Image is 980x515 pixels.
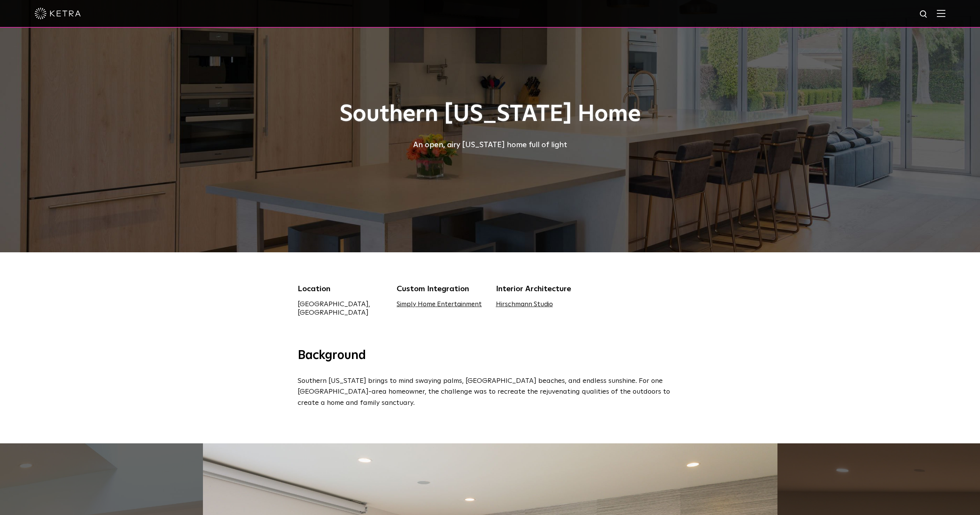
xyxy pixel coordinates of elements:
[397,283,484,295] div: Custom Integration
[298,283,385,295] div: Location
[35,8,81,19] img: ketra-logo-2019-white
[298,348,683,364] h3: Background
[298,102,683,127] h1: Southern [US_STATE] Home
[496,301,553,308] a: Hirschmann Studio
[919,10,929,19] img: search icon
[496,283,584,295] div: Interior Architecture
[298,300,385,317] div: [GEOGRAPHIC_DATA], [GEOGRAPHIC_DATA]
[298,376,679,409] p: Southern [US_STATE] brings to mind swaying palms, [GEOGRAPHIC_DATA] beaches, and endless sunshine...
[937,10,945,17] img: Hamburger%20Nav.svg
[298,139,683,151] div: An open, airy [US_STATE] home full of light
[397,301,482,308] a: Simply Home Entertainment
